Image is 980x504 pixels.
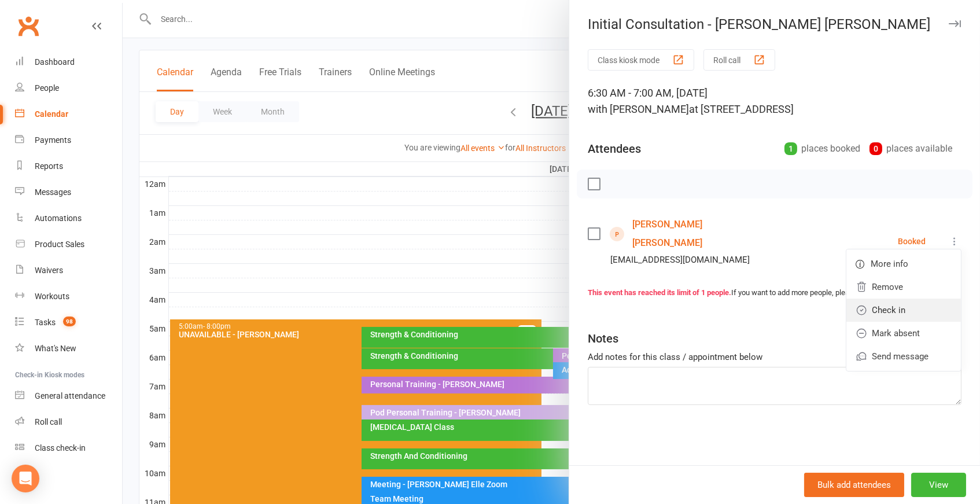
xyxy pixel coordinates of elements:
div: 6:30 AM - 7:00 AM, [DATE] [588,85,961,117]
a: Messages [15,179,122,205]
a: Waivers [15,257,122,284]
button: Roll call [703,49,775,71]
div: Attendees [588,141,641,157]
span: with [PERSON_NAME] [588,103,689,115]
a: Automations [15,205,122,231]
div: places booked [784,141,860,157]
a: Mark absent [846,322,961,345]
a: Workouts [15,284,122,310]
div: Class check-in [35,443,86,453]
a: Calendar [15,101,122,127]
div: Workouts [35,292,69,301]
div: 0 [870,142,882,155]
a: Check in [846,299,961,322]
div: Booked [898,237,926,245]
div: If you want to add more people, please remove 1 or more attendees. [588,287,961,299]
div: Add notes for this class / appointment below [588,350,961,364]
a: Send message [846,345,961,368]
div: Waivers [35,266,63,275]
a: Remove [846,275,961,299]
a: [PERSON_NAME] [PERSON_NAME] [632,215,765,252]
button: View [911,473,966,497]
a: Roll call [15,409,122,435]
div: Initial Consultation - [PERSON_NAME] [PERSON_NAME] [569,16,980,32]
div: What's New [35,344,76,353]
a: Payments [15,127,122,153]
div: Product Sales [35,240,84,249]
div: Automations [35,214,82,223]
a: Clubworx [14,12,43,41]
button: Class kiosk mode [588,49,694,71]
div: Tasks [35,318,56,327]
span: at [STREET_ADDRESS] [689,103,794,115]
a: Reports [15,153,122,179]
div: Notes [588,330,618,347]
div: General attendance [35,391,105,400]
a: Product Sales [15,231,122,257]
a: People [15,75,122,101]
a: Class kiosk mode [15,435,122,461]
span: 98 [63,317,76,326]
div: Calendar [35,109,68,119]
a: Tasks 98 [15,310,122,336]
button: Bulk add attendees [804,473,904,497]
div: Dashboard [35,57,75,67]
div: Open Intercom Messenger [12,465,39,492]
div: [EMAIL_ADDRESS][DOMAIN_NAME] [610,252,750,267]
div: People [35,83,59,93]
div: Reports [35,161,63,171]
a: What's New [15,336,122,362]
span: More info [871,257,908,271]
div: places available [870,141,952,157]
div: Payments [35,135,71,145]
div: 1 [784,142,797,155]
div: Roll call [35,417,62,426]
strong: This event has reached its limit of 1 people. [588,288,731,297]
div: Messages [35,187,71,197]
a: Dashboard [15,49,122,75]
a: More info [846,252,961,275]
a: General attendance kiosk mode [15,383,122,409]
